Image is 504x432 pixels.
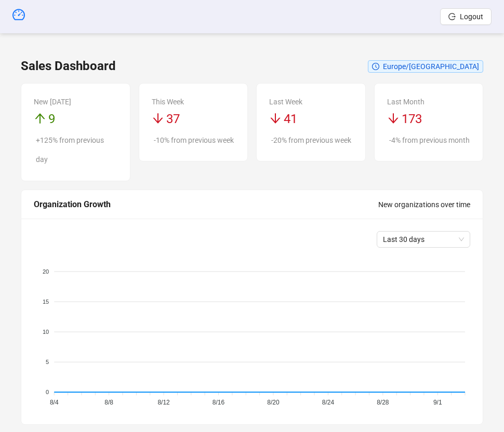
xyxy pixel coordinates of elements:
[387,96,471,107] div: Last Month
[383,232,464,247] span: Last 30 days
[448,13,456,20] span: logout
[387,112,400,125] span: arrow-down
[50,399,59,406] tspan: 8/4
[21,58,116,75] h3: Sales Dashboard
[322,399,335,406] tspan: 8/24
[43,299,49,305] tspan: 15
[157,399,170,406] tspan: 8/12
[104,399,113,406] tspan: 8/8
[34,198,378,211] div: Organization Growth
[43,329,49,335] tspan: 10
[402,112,422,126] span: 173
[269,96,353,107] div: Last Week
[46,359,49,365] tspan: 5
[154,136,234,144] span: -10% from previous week
[166,112,180,126] span: 37
[389,136,470,144] span: -4% from previous month
[34,96,117,107] div: New [DATE]
[36,136,104,164] span: +125% from previous day
[34,112,46,125] span: arrow-up
[440,8,492,25] button: Logout
[377,399,389,406] tspan: 8/28
[43,268,49,275] tspan: 20
[271,136,351,144] span: -20% from previous week
[372,63,379,70] span: clock-circle
[378,200,470,209] span: New organizations over time
[152,112,164,125] span: arrow-down
[12,8,25,21] span: dashboard
[48,112,55,126] span: 9
[433,399,442,406] tspan: 9/1
[213,399,225,406] tspan: 8/16
[269,112,282,125] span: arrow-down
[152,96,235,107] div: This Week
[284,112,297,126] span: 41
[383,62,479,71] span: Europe/[GEOGRAPHIC_DATA]
[46,389,49,395] tspan: 0
[267,399,280,406] tspan: 8/20
[460,12,483,21] span: Logout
